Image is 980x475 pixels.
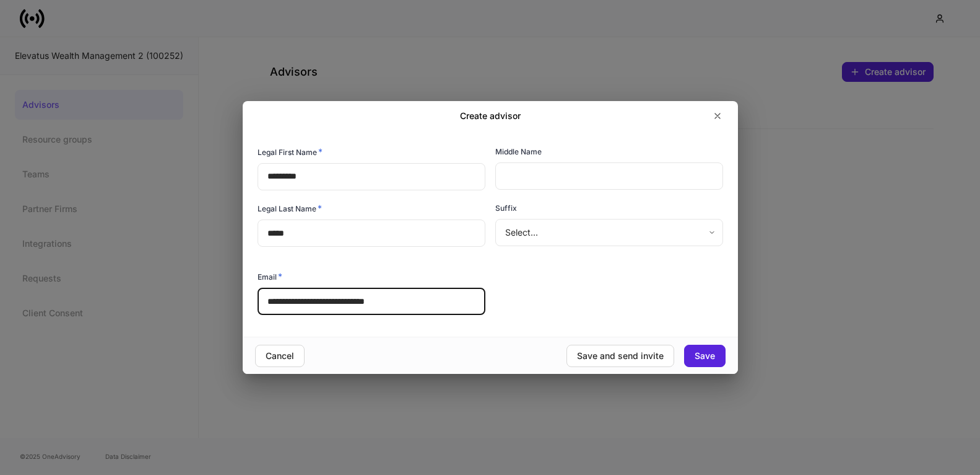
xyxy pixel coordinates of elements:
[460,110,521,122] h2: Create advisor
[255,345,305,367] button: Cancel
[566,345,674,367] button: Save and send invite
[495,202,517,214] h6: Suffix
[266,352,294,360] div: Cancel
[495,219,722,246] div: Select...
[695,352,715,360] div: Save
[258,270,282,283] h6: Email
[258,202,322,215] h6: Legal Last Name
[258,146,323,158] h6: Legal First Name
[495,146,542,158] h6: Middle Name
[684,345,726,367] button: Save
[577,352,664,360] div: Save and send invite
